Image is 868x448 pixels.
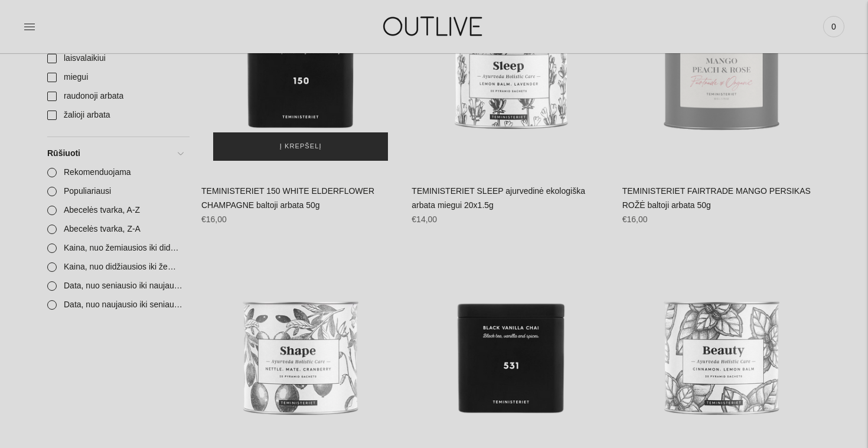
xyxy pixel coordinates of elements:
span: €16,00 [622,215,648,224]
span: €14,00 [412,215,437,224]
a: Populiariausi [40,182,190,201]
a: TEMINISTERIET FAIRTRADE MANGO PERSIKAS ROŽĖ baltoji arbata 50g [622,186,811,210]
span: €16,00 [201,215,227,224]
img: OUTLIVE [360,6,508,47]
a: Rūšiuoti [40,144,190,163]
a: Data, nuo naujausio iki seniausio [40,296,190,314]
a: laisvalaikiui [40,49,190,68]
a: Kaina, nuo didžiausios iki žemiausios [40,258,190,277]
a: miegui [40,68,190,87]
a: TEMINISTERIET 150 WHITE ELDERFLOWER CHAMPAGNE baltoji arbata 50g [201,186,374,210]
a: Rekomenduojama [40,163,190,182]
a: Abecelės tvarka, Z-A [40,220,190,239]
span: Į krepšelį [280,141,322,152]
a: 0 [823,14,844,40]
a: Data, nuo seniausio iki naujausio [40,277,190,296]
a: Abecelės tvarka, A-Z [40,201,190,220]
a: TEMINISTERIET SLEEP ajurvedinė ekologiška arbata miegui 20x1.5g [412,186,585,210]
a: žalioji arbata [40,106,190,125]
a: raudonoji arbata [40,87,190,106]
span: 0 [825,18,842,35]
a: Kaina, nuo žemiausios iki didžiausios [40,239,190,258]
button: Į krepšelį [213,132,388,161]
